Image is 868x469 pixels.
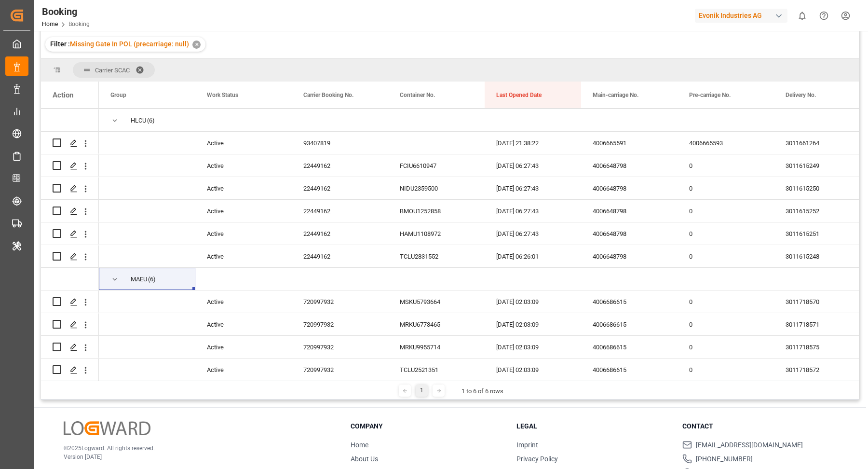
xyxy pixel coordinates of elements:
[41,200,99,222] div: Press SPACE to select this row.
[64,453,326,461] p: Version [DATE]
[70,40,189,48] span: Missing Gate In POL (precarriage: null)
[292,132,388,154] div: 93407819
[461,386,503,396] div: 1 to 6 of 6 rows
[678,336,774,358] div: 0
[485,154,581,177] div: [DATE] 06:27:43
[351,441,368,449] a: Home
[292,245,388,267] div: 22449162
[351,421,504,431] h3: Company
[41,245,99,268] div: Press SPACE to select this row.
[516,421,670,431] h3: Legal
[678,200,774,222] div: 0
[485,359,581,381] div: [DATE] 02:03:09
[485,222,581,245] div: [DATE] 06:27:43
[388,245,485,267] div: TCLU2831552
[192,41,201,49] div: ✕
[581,177,678,199] div: 4006648798
[207,92,238,98] span: Work Status
[148,268,156,290] span: (6)
[292,359,388,381] div: 720997932
[95,67,130,74] span: Carrier SCAC
[292,154,388,177] div: 22449162
[292,313,388,335] div: 720997932
[195,313,292,335] div: Active
[50,40,70,48] span: Filter :
[678,222,774,245] div: 0
[131,268,147,290] div: MAEU
[485,132,581,154] div: [DATE] 21:38:22
[581,336,678,358] div: 4006686615
[388,359,485,381] div: TCLU2521351
[581,359,678,381] div: 4006686615
[292,290,388,313] div: 720997932
[485,336,581,358] div: [DATE] 02:03:09
[581,222,678,245] div: 4006648798
[303,92,353,98] span: Carrier Booking No.
[388,222,485,245] div: HAMU1108972
[53,91,73,99] div: Action
[485,290,581,313] div: [DATE] 02:03:09
[292,177,388,199] div: 22449162
[682,421,836,431] h3: Contact
[292,200,388,222] div: 22449162
[689,92,731,98] span: Pre-carriage No.
[147,110,155,132] span: (6)
[195,154,292,177] div: Active
[695,6,791,25] button: Evonik Industries AG
[695,9,787,23] div: Evonik Industries AG
[581,313,678,335] div: 4006686615
[696,440,803,450] span: [EMAIL_ADDRESS][DOMAIN_NAME]
[292,222,388,245] div: 22449162
[516,441,538,449] a: Imprint
[593,92,638,98] span: Main-carriage No.
[131,110,146,132] div: HLCU
[41,177,99,200] div: Press SPACE to select this row.
[485,200,581,222] div: [DATE] 06:27:43
[485,177,581,199] div: [DATE] 06:27:43
[416,385,428,397] div: 1
[581,290,678,313] div: 4006686615
[64,421,150,435] img: Logward Logo
[388,154,485,177] div: FCIU6610947
[678,154,774,177] div: 0
[42,4,90,19] div: Booking
[195,200,292,222] div: Active
[485,245,581,267] div: [DATE] 06:26:01
[41,359,99,381] div: Press SPACE to select this row.
[195,177,292,199] div: Active
[388,177,485,199] div: NIDU2359500
[678,177,774,199] div: 0
[41,290,99,313] div: Press SPACE to select this row.
[351,455,378,463] a: About Us
[41,313,99,336] div: Press SPACE to select this row.
[678,359,774,381] div: 0
[678,290,774,313] div: 0
[195,245,292,267] div: Active
[195,290,292,313] div: Active
[41,109,99,132] div: Press SPACE to select this row.
[64,444,326,453] p: © 2025 Logward. All rights reserved.
[42,21,58,28] a: Home
[496,92,542,98] span: Last Opened Date
[786,92,816,98] span: Delivery No.
[581,154,678,177] div: 4006648798
[292,336,388,358] div: 720997932
[696,454,753,464] span: [PHONE_NUMBER]
[195,222,292,245] div: Active
[195,336,292,358] div: Active
[110,92,126,98] span: Group
[195,359,292,381] div: Active
[388,200,485,222] div: BMOU1252858
[581,132,678,154] div: 4006665591
[400,92,435,98] span: Container No.
[388,336,485,358] div: MRKU9955714
[678,132,774,154] div: 4006665593
[813,5,835,27] button: Help Center
[41,336,99,359] div: Press SPACE to select this row.
[516,455,558,463] a: Privacy Policy
[678,245,774,267] div: 0
[581,245,678,267] div: 4006648798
